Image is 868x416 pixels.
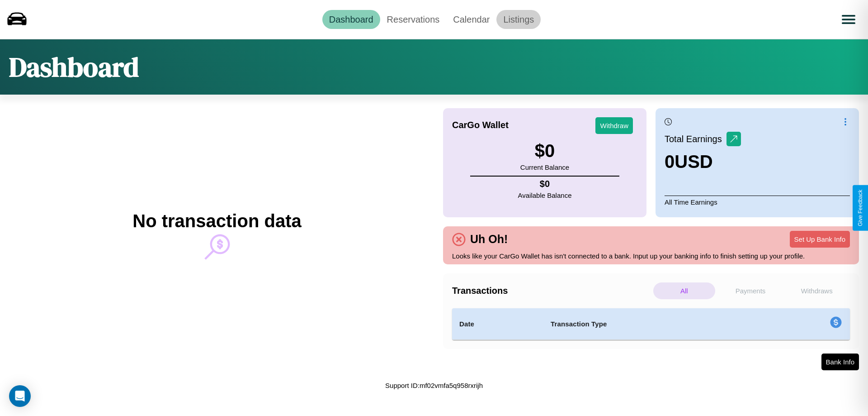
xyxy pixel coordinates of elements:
button: Open menu [836,7,861,32]
a: Listings [496,10,541,29]
h2: No transaction data [132,211,301,231]
a: Calendar [446,10,496,29]
h4: $ 0 [518,179,572,189]
p: All Time Earnings [665,196,850,208]
h3: 0 USD [665,152,741,172]
div: Open Intercom Messenger [9,385,31,407]
h4: Transaction Type [551,319,756,330]
h4: Transactions [452,286,651,296]
p: Looks like your CarGo Wallet has isn't connected to a bank. Input up your banking info to finish ... [452,250,850,262]
p: Withdraws [786,282,848,299]
h4: Date [459,319,536,330]
button: Bank Info [821,354,859,370]
table: simple table [452,308,850,340]
a: Reservations [380,10,447,29]
button: Set Up Bank Info [790,231,850,248]
p: All [653,282,715,299]
h1: Dashboard [9,48,139,86]
p: Payments [720,282,782,299]
p: Support ID: mf02vmfa5q958rxrijh [385,379,483,392]
div: Give Feedback [857,190,863,226]
p: Total Earnings [665,131,726,147]
h4: CarGo Wallet [452,120,509,130]
button: Withdraw [595,117,633,134]
p: Available Balance [518,189,572,201]
a: Dashboard [322,10,380,29]
h4: Uh Oh! [466,233,512,246]
p: Current Balance [520,161,569,173]
h3: $ 0 [520,141,569,161]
